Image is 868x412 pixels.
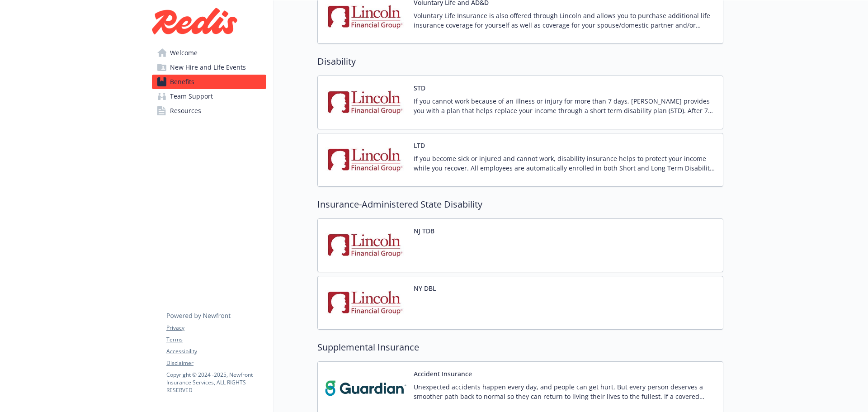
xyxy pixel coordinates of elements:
[152,75,266,89] a: Benefits
[317,341,723,354] h2: Supplemental Insurance
[414,369,472,379] button: Accident Insurance
[166,347,266,355] a: Accessibility
[317,55,723,68] h2: Disability
[170,75,194,89] span: Benefits
[170,89,213,104] span: Team Support
[170,46,198,60] span: Welcome
[414,96,716,115] p: If you cannot work because of an illness or injury for more than 7 days, [PERSON_NAME] provides y...
[152,60,266,75] a: New Hire and Life Events
[325,226,406,265] img: Lincoln Financial Group carrier logo
[170,104,201,118] span: Resources
[325,83,406,122] img: Lincoln Financial Group carrier logo
[414,382,716,401] p: Unexpected accidents happen every day, and people can get hurt. But every person deserves a smoot...
[152,46,266,60] a: Welcome
[325,369,406,407] img: Guardian carrier logo
[414,11,716,30] p: Voluntary Life Insurance is also offered through Lincoln and allows you to purchase additional li...
[166,371,266,394] p: Copyright © 2024 - 2025 , Newfront Insurance Services, ALL RIGHTS RESERVED
[414,154,716,173] p: If you become sick or injured and cannot work, disability insurance helps to protect your income ...
[414,141,425,150] button: LTD
[166,359,266,367] a: Disclaimer
[317,198,723,211] h2: Insurance-Administered State Disability
[152,104,266,118] a: Resources
[414,226,434,236] button: NJ TDB
[325,284,406,322] img: Lincoln Financial Group carrier logo
[414,284,436,293] button: NY DBL
[166,336,266,344] a: Terms
[414,83,425,93] button: STD
[170,60,246,75] span: New Hire and Life Events
[325,141,406,179] img: Lincoln Financial Group carrier logo
[166,324,266,332] a: Privacy
[152,89,266,104] a: Team Support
